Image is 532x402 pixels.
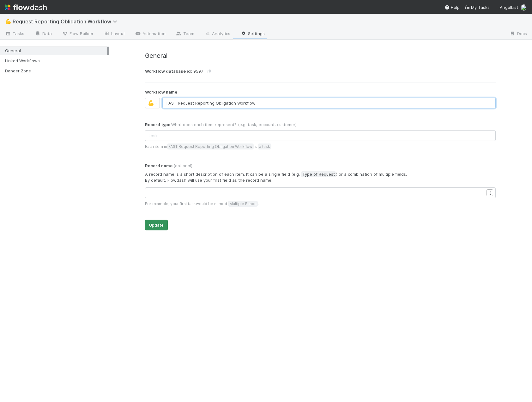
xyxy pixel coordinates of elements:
span: What does each item represent? (e.g. task, account, customer) [171,122,297,127]
a: Flow Builder [57,29,99,39]
a: My Tasks [465,4,490,10]
span: Request Reporting Obligation Workflow [13,18,120,25]
span: a task [258,143,271,149]
span: Tasks [5,30,25,37]
img: logo-inverted-e16ddd16eac7371096b0.svg [5,2,47,13]
a: Analytics [199,29,235,39]
span: (optional) [173,163,192,168]
button: { } [487,189,493,196]
div: Danger Zone [5,67,107,75]
span: FAST Request Reporting Obligation Workflow [167,143,254,149]
p: For example, your first task would be named . [145,201,496,207]
span: Type of Request [301,171,336,177]
label: Workflow name [145,89,177,95]
div: Linked Workflows [5,57,107,65]
span: 💪 [5,19,11,24]
a: Automation [130,29,171,39]
div: Help [444,4,460,10]
button: Update [145,220,168,230]
span: Multiple Funds [228,201,258,207]
a: Data [30,29,57,39]
a: Team [171,29,199,39]
span: 💪 [148,100,154,106]
a: Docs [505,29,532,39]
span: 9597 [145,67,215,76]
a: Settings [235,29,270,39]
img: avatar_c0d2ec3f-77e2-40ea-8107-ee7bdb5edede.png [521,4,527,11]
h4: General [145,52,496,59]
label: Record type [145,122,297,128]
a: Layout [99,29,130,39]
p: A record name is a short description of each item. It can be a single field (e.g. ) or a combinat... [145,171,496,183]
a: 💪 [145,98,160,108]
div: General [5,47,107,55]
span: AngelList [500,5,518,10]
span: My Tasks [465,5,490,10]
label: Record name [145,163,192,169]
span: Flow Builder [62,30,94,37]
p: Each item in is . [145,143,496,149]
input: task [145,130,496,141]
span: Workflow database id: [145,69,192,74]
